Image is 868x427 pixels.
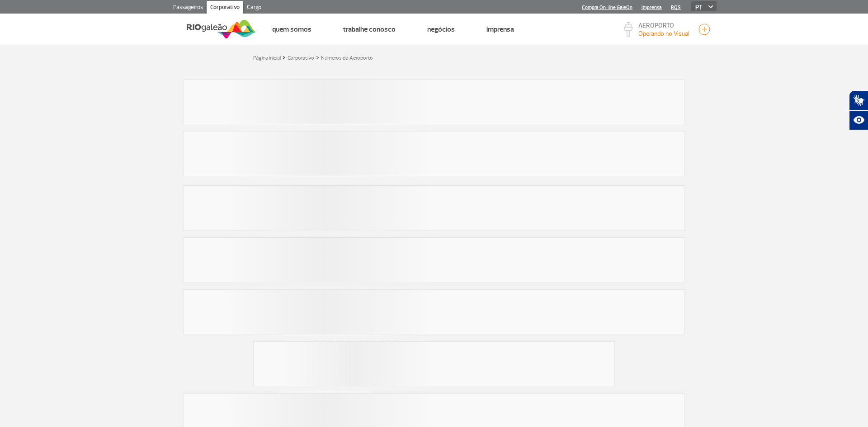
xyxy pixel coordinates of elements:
a: Imprensa [642,5,662,10]
p: Visibilidade de 10000m [638,29,689,38]
a: Corporativo [207,1,243,15]
a: > [316,52,319,62]
a: Passageiros [170,1,207,15]
a: Página inicial [253,55,281,61]
button: Abrir tradutor de língua de sinais. [849,90,868,110]
a: Números do Aeroporto [321,55,373,61]
div: Plugin de acessibilidade da Hand Talk. [849,90,868,130]
button: Abrir recursos assistivos. [849,110,868,130]
p: AEROPORTO [638,23,689,29]
a: Imprensa [486,25,514,34]
a: Cargo [243,1,265,15]
a: RQS [671,5,681,10]
a: Compra On-line GaleOn [582,5,632,10]
a: Corporativo [288,55,314,61]
a: Negócios [427,25,455,34]
a: > [283,52,286,62]
a: Quem Somos [272,25,311,34]
a: Trabalhe Conosco [343,25,396,34]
